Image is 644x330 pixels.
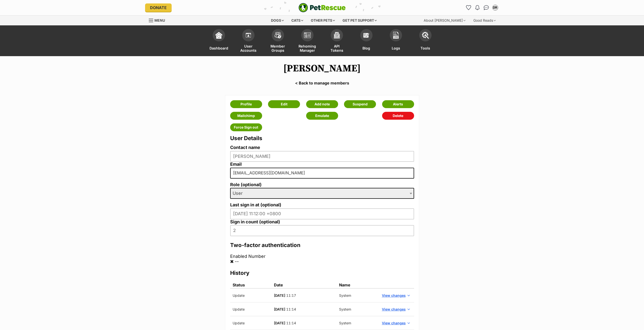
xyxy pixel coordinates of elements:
label: Role (optional) [230,182,414,187]
a: PetRescue [299,3,346,12]
td: Update [230,302,271,316]
span: User [231,190,248,197]
a: Logs [381,27,411,56]
span: API Tokens [328,44,345,52]
span: Dashboard [210,44,228,52]
a: Edit [268,100,300,108]
img: chat-41dd97257d64d25036548639549fe6c8038ab92f7586957e7f3b1b290dea8141.svg [484,5,489,10]
a: Profile [230,100,262,108]
img: logs-icon-5bf4c29380941ae54b88474b1138927238aebebbc450bc62c8517511492d5a22.svg [392,32,399,39]
button: View changes [380,306,412,313]
button: View changes [380,292,412,299]
a: Rehoming Manager [293,27,322,56]
div: Good Reads [470,16,499,25]
a: Dashboard [204,27,234,56]
span: 11:14 [286,321,296,325]
span: View changes [382,293,406,298]
a: Emulate [306,112,338,120]
ul: Account quick links [465,4,499,12]
span: Tools [420,44,430,52]
span: View changes [382,307,406,312]
span: View changes [382,320,406,326]
span: Number [248,254,266,259]
div: Other pets [307,16,338,25]
span: Member Groups [269,44,286,52]
img: notifications-46538b983faf8c2785f20acdc204bb7945ddae34d4c08c2a6579f10ce5e182be.svg [475,5,479,10]
a: Favourites [465,4,473,12]
span: translation missing: en.admin.users.show.emulate [315,114,329,118]
img: team-members-icon-5396bd8760b3fe7c0b43da4ab00e1e3bb1a5d9ba89233759b79545d2d3fc5d0d.svg [274,32,281,38]
a: Member Groups [263,27,293,56]
td: System [337,288,377,302]
label: Last sign in at (optional) [230,202,414,208]
span: [DATE] [274,293,285,297]
div: About [PERSON_NAME] [420,16,469,25]
td: Update [230,288,271,302]
a: Suspend [344,100,376,108]
span: 11:17 [286,293,296,297]
img: group-profile-icon-3fa3cf56718a62981997c0bc7e787c4b2cf8bcc04b72c1350f741eb67cf2f40e.svg [304,32,311,38]
div: Dogs [268,16,287,25]
label: Contact name [230,145,414,150]
span: Enabled [230,254,247,259]
td: System [337,316,377,330]
span: -- [235,259,239,264]
td: Update [230,316,271,330]
a: API Tokens [322,27,352,56]
h3: Two-factor authentication [230,242,414,248]
a: Donate [145,3,172,12]
h3: History [230,269,414,276]
span: [DATE] [274,321,285,325]
button: My account [491,4,499,12]
img: blogs-icon-e71fceff818bbaa76155c998696f2ea9b8fc06abc828b24f45ee82a475c2fd99.svg [363,32,370,39]
a: Delete [382,112,414,120]
span: Rehoming Manager [299,44,316,52]
span: User Details [230,135,262,141]
button: View changes [380,319,412,327]
span: User Accounts [240,44,257,52]
span: translation missing: en.admin.users.show.mailchimp [237,114,255,118]
img: api-icon-849e3a9e6f871e3acf1f60245d25b4cd0aad652aa5f5372336901a6a67317bd8.svg [333,32,340,39]
span: User [230,188,414,199]
td: System [337,302,377,316]
span: [DATE] [274,307,285,311]
a: Conversations [482,4,490,12]
td: Date [271,282,337,288]
a: Blog [352,27,381,56]
span: Blog [362,44,370,52]
label: Email [230,162,414,167]
div: Get pet support [339,16,380,25]
span: Logs [392,44,400,52]
a: Force Sign out [230,123,262,131]
a: User Accounts [234,27,263,56]
a: Alerts [382,100,414,108]
img: logo-e224e6f780fb5917bec1dbf3a21bbac754714ae5b6737aabdf751b685950b380.svg [299,3,346,12]
a: Menu [149,16,168,24]
div: DR [493,5,498,10]
img: members-icon-d6bcda0bfb97e5ba05b48644448dc2971f67d37433e5abca221da40c41542bd5.svg [245,32,252,39]
button: Notifications [474,4,481,12]
img: tools-icon-677f8b7d46040df57c17cb185196fc8e01b2b03676c49af7ba82c462532e62ee.svg [422,32,429,39]
img: dashboard-icon-eb2f2d2d3e046f16d808141f083e7271f6b2e854fb5c12c21221c1fb7104beca.svg [215,32,222,39]
td: Status [230,282,271,288]
a: Mailchimp [230,112,262,120]
td: Name [337,282,377,288]
div: Cats [288,16,307,25]
span: Menu [154,18,165,22]
label: Sign in count (optional) [230,219,414,225]
a: Tools [411,27,440,56]
a: Add note [306,100,338,108]
span: 11:14 [286,307,296,311]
